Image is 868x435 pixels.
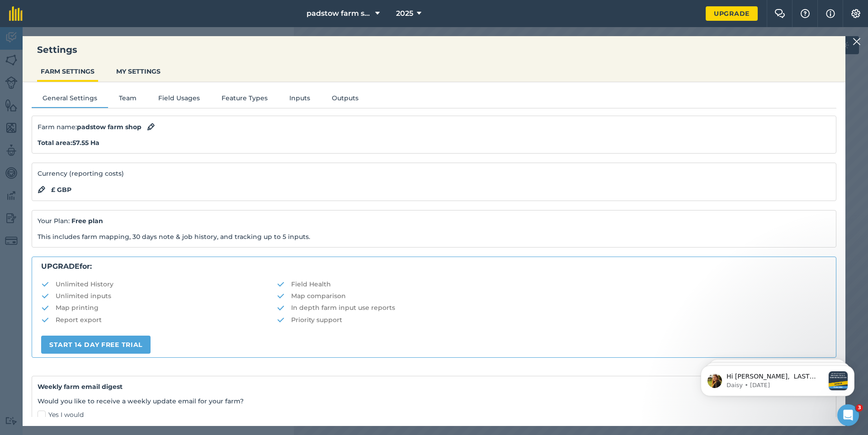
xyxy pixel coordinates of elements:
p: This includes farm mapping, 30 days note & job history, and tracking up to 5 inputs. [38,232,830,242]
li: Priority support [277,315,827,325]
strong: UPGRADE [41,262,80,271]
img: svg+xml;base64,PHN2ZyB4bWxucz0iaHR0cDovL3d3dy53My5vcmcvMjAwMC9zdmciIHdpZHRoPSIxOCIgaGVpZ2h0PSIyNC... [147,122,155,132]
span: Farm name : [38,122,142,132]
p: Currency (reporting costs) [38,168,830,178]
label: Yes I would [38,410,830,420]
img: Two speech bubbles overlapping with the left bubble in the forefront [774,9,785,18]
button: Feature Types [211,93,278,107]
img: A cog icon [850,9,861,18]
iframe: Intercom live chat [837,404,859,426]
img: A question mark icon [800,9,811,18]
img: fieldmargin Logo [9,6,23,21]
strong: £ GBP [51,185,71,195]
button: Team [108,93,147,107]
p: Would you like to receive a weekly update email for your farm? [38,396,830,406]
li: In depth farm input use reports [277,303,827,313]
strong: padstow farm shop [77,123,142,131]
span: 3 [856,404,863,412]
li: Map printing [41,303,277,313]
li: Unlimited History [41,279,277,289]
span: 2025 [396,8,413,19]
h3: Settings [23,43,845,56]
button: Outputs [321,93,369,107]
button: MY SETTINGS [113,63,164,80]
button: General Settings [32,93,108,107]
button: Inputs [278,93,321,107]
h4: Weekly farm email digest [38,382,830,392]
img: svg+xml;base64,PHN2ZyB4bWxucz0iaHR0cDovL3d3dy53My5vcmcvMjAwMC9zdmciIHdpZHRoPSIxNyIgaGVpZ2h0PSIxNy... [826,8,835,19]
strong: Free plan [71,217,103,225]
button: Field Usages [147,93,211,107]
li: Unlimited inputs [41,291,277,301]
li: Report export [41,315,277,325]
iframe: Intercom notifications message [687,347,868,411]
img: svg+xml;base64,PHN2ZyB4bWxucz0iaHR0cDovL3d3dy53My5vcmcvMjAwMC9zdmciIHdpZHRoPSIxOCIgaGVpZ2h0PSIyNC... [38,184,46,195]
span: padstow farm shop [307,8,372,19]
button: FARM SETTINGS [37,63,98,80]
li: Field Health [277,279,827,289]
a: Upgrade [706,6,758,21]
li: Map comparison [277,291,827,301]
p: for: [41,261,827,272]
p: Your Plan: [38,216,830,226]
strong: Total area : 57.55 Ha [38,139,99,147]
img: svg+xml;base64,PHN2ZyB4bWxucz0iaHR0cDovL3d3dy53My5vcmcvMjAwMC9zdmciIHdpZHRoPSIyMiIgaGVpZ2h0PSIzMC... [853,36,861,47]
a: START 14 DAY FREE TRIAL [41,336,151,354]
